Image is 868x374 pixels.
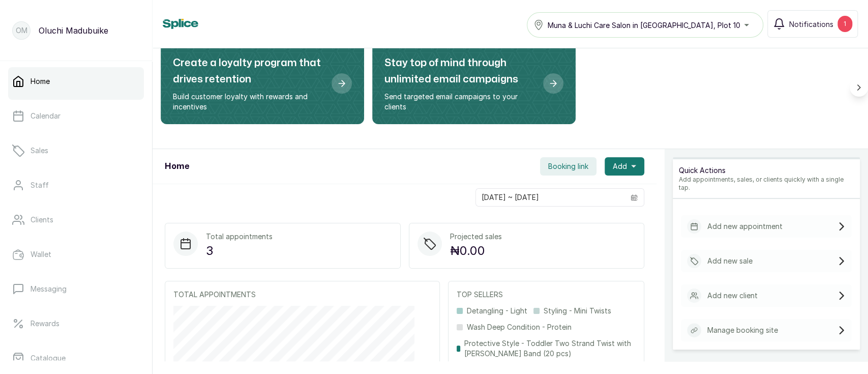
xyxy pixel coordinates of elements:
p: Add new client [707,291,758,301]
button: Booking link [540,157,596,176]
p: Protective Style - Toddler Two Strand Twist with [PERSON_NAME] Band (20 pcs) [464,338,636,359]
a: Wallet [8,240,144,269]
p: 3 [206,242,273,260]
a: Calendar [8,102,144,130]
a: Messaging [8,275,144,303]
p: Oluchi Madubuike [39,24,108,37]
p: ₦0.00 [450,242,502,260]
div: 1 [837,16,852,32]
a: Staff [8,171,144,199]
p: Detangling - Light [467,306,527,316]
a: Clients [8,206,144,234]
div: Stay top of mind through unlimited email campaigns [372,43,576,124]
p: Calendar [31,111,61,121]
p: Catalogue [31,353,66,363]
p: Add new sale [707,256,753,266]
p: Total appointments [206,232,273,242]
p: Manage booking site [707,325,778,335]
span: Add [613,161,627,171]
a: Home [8,67,144,96]
button: Add [605,157,644,176]
a: Rewards [8,309,144,338]
p: Styling - Mini Twists [544,306,611,316]
button: Muna & Luchi Care Salon in [GEOGRAPHIC_DATA], Plot 10 [527,12,763,38]
p: Build customer loyalty with rewards and incentives [173,92,323,112]
h2: Create a loyalty program that drives retention [173,55,323,88]
span: Notifications [789,19,833,30]
p: Staff [31,180,49,190]
a: Sales [8,136,144,165]
svg: calendar [631,194,638,201]
p: Rewards [31,319,59,329]
p: Wallet [31,249,51,260]
p: Add new appointment [707,221,783,232]
p: Wash Deep Condition - Protein [467,322,572,332]
a: Catalogue [8,344,144,372]
p: Home [31,76,50,87]
p: Sales [31,146,48,156]
button: Scroll right [850,78,868,97]
input: Select date [476,189,624,206]
p: TOP SELLERS [457,290,636,300]
p: Send targeted email campaigns to your clients [384,92,535,112]
p: Projected sales [450,232,502,242]
h1: Home [165,160,189,172]
span: Muna & Luchi Care Salon in [GEOGRAPHIC_DATA], Plot 10 [548,20,740,31]
p: Messaging [31,284,67,294]
p: OM [16,25,27,36]
p: Quick Actions [679,165,854,176]
h2: Stay top of mind through unlimited email campaigns [384,55,535,88]
p: TOTAL APPOINTMENTS [173,290,431,300]
span: Booking link [548,161,588,171]
p: Clients [31,215,53,225]
p: Add appointments, sales, or clients quickly with a single tap. [679,176,854,192]
button: Notifications1 [767,10,858,38]
div: Create a loyalty program that drives retention [161,43,364,124]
